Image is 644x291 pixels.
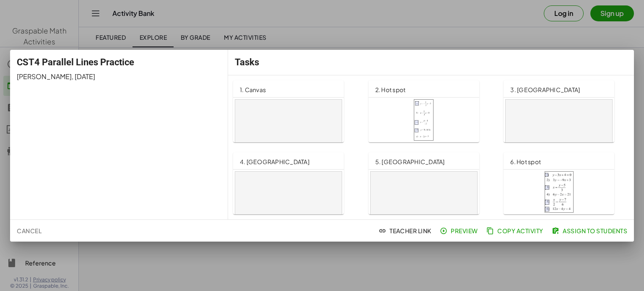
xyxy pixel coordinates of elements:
[380,227,431,234] span: Teacher Link
[488,227,543,234] span: Copy Activity
[72,72,95,81] span: , [DATE]
[504,152,629,214] a: 6. Hot spot
[228,50,634,75] div: Tasks
[545,171,574,213] img: 04ea3f0947c7f11a321a175572b156ade51bd4a109e8d3776d8437b4b3f5e3c3.png
[233,80,358,142] a: 1. Canvas
[553,227,627,234] span: Assign to Students
[369,80,494,142] a: 2. Hot spot
[438,223,481,238] button: Preview
[17,227,42,234] span: Cancel
[510,86,580,93] span: 3. [GEOGRAPHIC_DATA]
[240,158,309,165] span: 4. [GEOGRAPHIC_DATA]
[17,72,72,81] span: [PERSON_NAME]
[510,158,541,165] span: 6. Hot spot
[414,99,434,141] img: c23621f8d6234994feb7dc5fc3ee5698e7b95ca2169bec3eb79123f807454c51.jpeg
[13,223,45,238] button: Cancel
[504,80,629,142] a: 3. [GEOGRAPHIC_DATA]
[485,223,547,238] button: Copy Activity
[369,152,494,214] a: 5. [GEOGRAPHIC_DATA]
[550,223,631,238] button: Assign to Students
[240,86,266,93] span: 1. Canvas
[375,86,406,93] span: 2. Hot spot
[17,57,134,67] span: CST4 Parallel Lines Practice
[377,223,435,238] button: Teacher Link
[375,158,445,165] span: 5. [GEOGRAPHIC_DATA]
[233,152,358,214] a: 4. [GEOGRAPHIC_DATA]
[441,227,478,234] span: Preview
